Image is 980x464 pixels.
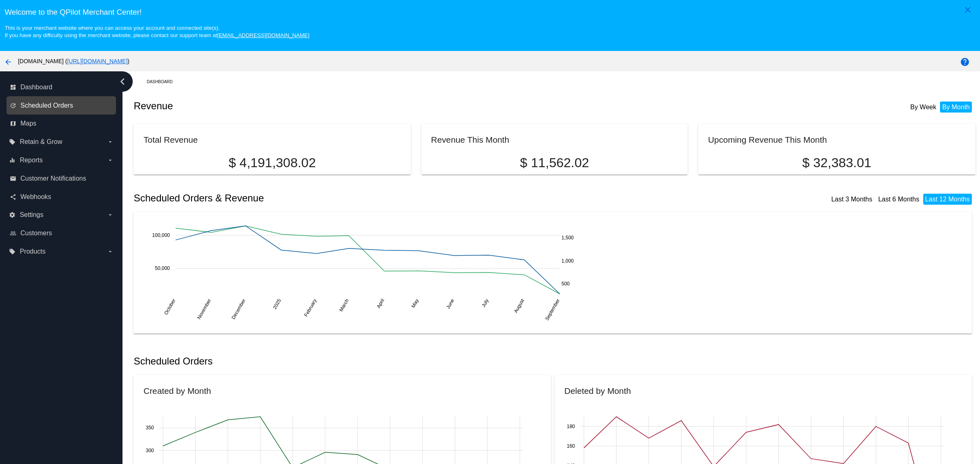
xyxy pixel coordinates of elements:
a: Last 3 Months [831,196,873,203]
i: arrow_drop_down [107,157,114,164]
text: April [376,298,385,309]
li: By Month [940,102,972,113]
p: $ 32,383.01 [708,155,965,170]
p: $ 11,562.02 [431,155,678,170]
text: November [196,298,212,320]
h2: Created by Month [143,386,211,396]
a: people_outline Customers [10,227,114,240]
text: October [163,298,177,316]
a: email Customer Notifications [10,172,114,185]
h2: Scheduled Orders & Revenue [134,192,555,204]
text: 300 [146,448,154,453]
span: Dashboard [20,84,52,91]
h2: Revenue This Month [431,135,510,144]
a: Dashboard [147,75,180,88]
text: 1,500 [561,235,574,241]
a: dashboard Dashboard [10,81,114,94]
span: Settings [20,211,43,219]
a: [URL][DOMAIN_NAME] [67,58,127,64]
text: June [445,298,455,310]
a: Last 6 Months [878,196,920,203]
a: [EMAIL_ADDRESS][DOMAIN_NAME] [217,32,310,38]
text: May [410,298,420,309]
span: [DOMAIN_NAME] ( ) [18,58,129,64]
text: 1,000 [561,258,574,264]
span: Scheduled Orders [20,102,73,109]
a: Last 12 Months [925,196,970,203]
text: March [338,298,350,313]
span: Customer Notifications [20,175,86,182]
text: August [513,298,526,314]
i: local_offer [9,139,16,145]
mat-icon: help [960,57,970,67]
span: Webhooks [20,193,51,201]
text: July [481,298,490,308]
h3: Welcome to the QPilot Merchant Center! [4,8,975,17]
span: Reports [20,157,42,164]
span: Maps [20,120,36,127]
h2: Deleted by Month [564,386,631,396]
text: 2025 [272,298,283,310]
text: 100,000 [152,232,170,238]
i: share [10,194,16,200]
i: dashboard [10,84,16,91]
text: December [231,298,247,320]
i: email [10,175,16,182]
i: people_outline [10,230,16,236]
i: chevron_left [116,75,129,88]
a: update Scheduled Orders [10,99,114,112]
i: update [10,102,16,109]
span: Products [20,248,45,255]
p: $ 4,191,308.02 [143,155,401,170]
span: Customers [20,230,52,237]
i: arrow_drop_down [107,139,114,145]
i: map [10,120,16,127]
h2: Revenue [134,100,555,112]
text: February [303,298,318,318]
a: share Webhooks [10,190,114,203]
i: settings [9,212,16,218]
i: arrow_drop_down [107,212,114,218]
span: Retain & Grow [20,138,62,146]
text: 180 [567,424,575,429]
small: This is your merchant website where you can access your account and connected site(s). If you hav... [4,25,309,38]
mat-icon: arrow_back [3,57,13,67]
h2: Total Revenue [143,135,198,144]
i: arrow_drop_down [107,248,114,255]
h2: Upcoming Revenue This Month [708,135,827,144]
text: 160 [567,443,575,449]
text: 500 [561,281,570,287]
i: local_offer [9,248,16,255]
text: 350 [146,425,154,431]
i: equalizer [9,157,16,164]
text: 50,000 [155,265,170,271]
text: September [544,298,561,322]
li: By Week [908,102,938,113]
h2: Scheduled Orders [134,356,555,367]
a: map Maps [10,117,114,130]
mat-icon: close [963,5,973,15]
